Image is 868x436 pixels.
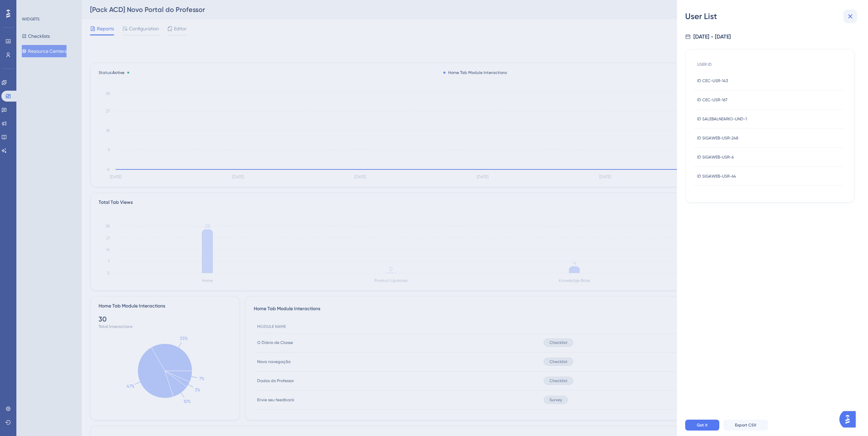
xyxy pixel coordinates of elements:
span: ID SIGAWEB-USR-6 [697,154,734,160]
span: ID SIGAWEB-USR-64 [697,174,736,179]
div: User List [685,11,860,22]
span: Export CSV [735,422,756,428]
span: ID CEC-USR-167 [697,97,727,103]
div: [DATE] - [DATE] [693,33,731,41]
span: USER ID [697,62,712,67]
span: ID CEC-USR-143 [697,78,728,84]
button: Got it [685,420,719,431]
span: Got it [697,422,708,428]
button: Export CSV [723,420,768,431]
iframe: UserGuiding AI Assistant Launcher [839,409,860,430]
span: ID SALEBALNEARIO-UND-1 [697,116,747,122]
span: ID SIGAWEB-USR-248 [697,135,738,141]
